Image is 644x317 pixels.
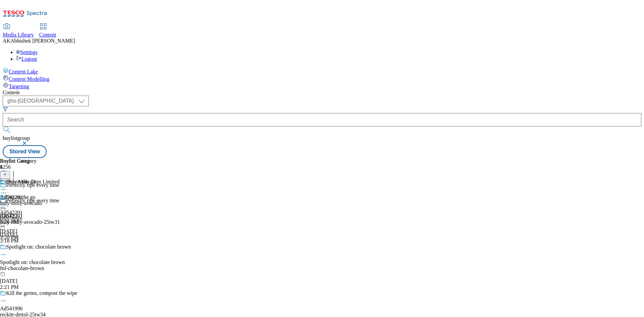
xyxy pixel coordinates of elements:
a: Logout [16,56,37,62]
span: buylistgroup [3,135,30,141]
svg: Search Filters [3,106,8,112]
span: Media Library [3,32,34,38]
span: Content Modelling [9,76,49,82]
span: Abhishek [PERSON_NAME] [10,38,75,44]
input: Search [3,113,641,126]
div: Kill the germs, compost the wipe [6,290,77,296]
span: AK [3,38,10,44]
span: Content Lake [9,69,38,74]
a: Content Lake [3,67,641,75]
button: Stored View [3,145,47,158]
span: Targeting [9,84,29,89]
a: Content [39,24,56,38]
div: Content [3,90,641,96]
span: Content [39,32,56,38]
a: Media Library [3,24,34,38]
div: Holy Moly Dips Limited [6,179,60,185]
div: Spotlight on: chocolate brown [6,244,71,250]
a: Targeting [3,82,641,90]
a: Content Modelling [3,75,641,82]
a: Settings [16,49,38,55]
